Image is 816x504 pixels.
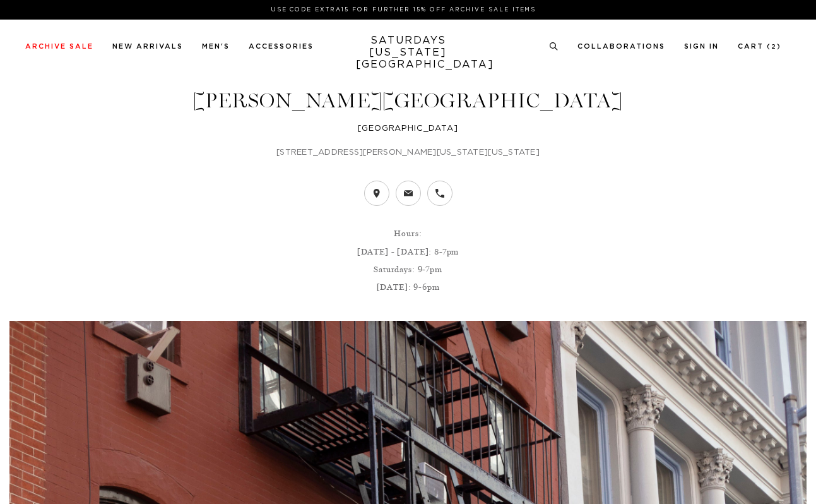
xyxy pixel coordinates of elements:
[202,43,230,50] a: Men's
[738,43,781,50] a: Cart (2)
[9,90,807,111] h1: [PERSON_NAME][GEOGRAPHIC_DATA]
[112,43,183,50] a: New Arrivals
[25,43,93,50] a: Archive Sale
[9,246,807,258] p: [DATE] - [DATE]: 8-7pm
[9,123,807,135] h4: [GEOGRAPHIC_DATA]
[30,5,776,15] p: Use Code EXTRA15 for Further 15% Off Archive Sale Items
[9,147,807,159] p: [STREET_ADDRESS][PERSON_NAME][US_STATE][US_STATE]
[577,43,665,50] a: Collaborations
[9,227,807,240] p: Hours:
[771,44,777,50] small: 2
[684,43,719,50] a: Sign In
[356,35,460,71] a: SATURDAYS[US_STATE][GEOGRAPHIC_DATA]
[9,263,807,276] p: Saturdays: 9-7pm
[9,281,807,294] p: [DATE]: 9-6pm
[249,43,314,50] a: Accessories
